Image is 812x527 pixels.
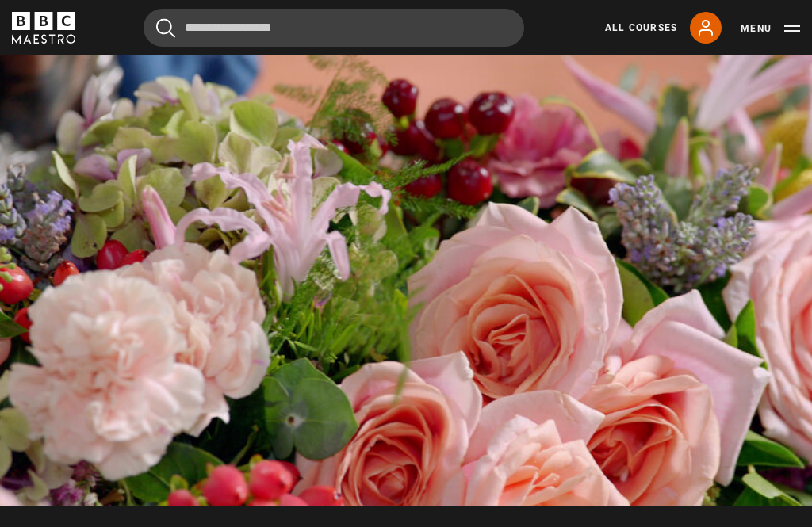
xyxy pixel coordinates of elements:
[741,21,800,36] button: Toggle navigation
[144,9,524,47] input: Search
[12,12,75,44] svg: BBC Maestro
[605,21,677,35] a: All Courses
[156,18,175,38] button: Submit the search query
